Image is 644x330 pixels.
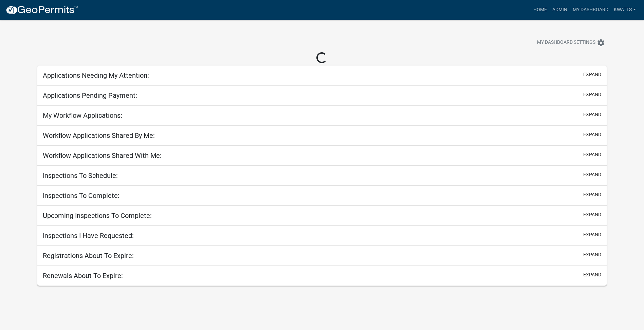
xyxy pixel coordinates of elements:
h5: Applications Pending Payment: [43,91,137,99]
h5: Inspections To Complete: [43,191,119,200]
button: expand [583,171,601,178]
button: expand [583,131,601,138]
button: expand [583,251,601,258]
i: settings [597,39,605,47]
h5: Upcoming Inspections To Complete: [43,212,152,220]
h5: Workflow Applications Shared With Me: [43,151,162,160]
h5: Workflow Applications Shared By Me: [43,131,155,140]
h5: Inspections To Schedule: [43,171,118,180]
button: expand [583,111,601,118]
button: expand [583,91,601,98]
h5: Registrations About To Expire: [43,252,134,260]
button: expand [583,71,601,78]
button: expand [583,271,601,278]
button: expand [583,231,601,238]
a: Home [531,3,550,16]
button: expand [583,211,601,218]
h5: Renewals About To Expire: [43,272,123,280]
button: expand [583,191,601,198]
h5: Inspections I Have Requested: [43,232,134,240]
button: expand [583,151,601,158]
span: My Dashboard Settings [537,39,595,47]
button: My Dashboard Settingssettings [532,36,610,49]
h5: My Workflow Applications: [43,111,122,120]
a: Admin [550,3,570,16]
a: My Dashboard [570,3,611,16]
a: Kwatts [611,3,639,16]
h5: Applications Needing My Attention: [43,71,149,79]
